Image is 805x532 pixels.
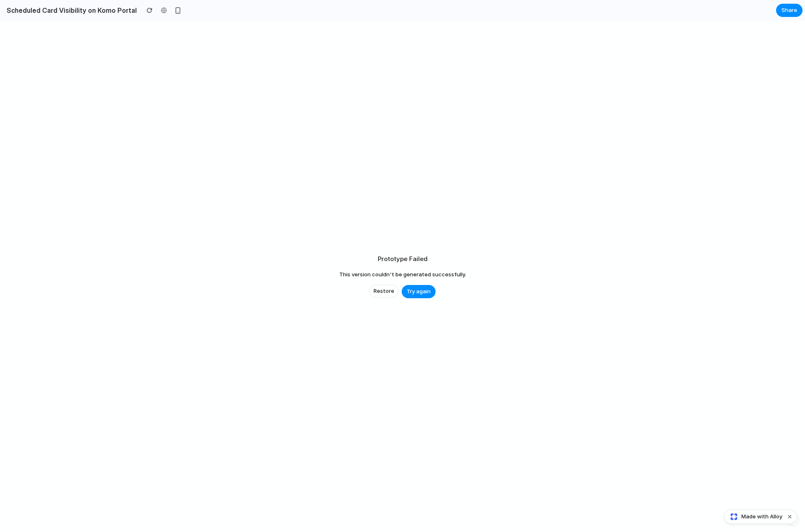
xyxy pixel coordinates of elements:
[785,512,795,522] button: Dismiss watermark
[339,271,466,279] span: This version couldn't be generated successfully.
[407,287,431,296] span: Try again
[781,6,797,14] span: Share
[369,285,398,297] button: Restore
[725,513,783,521] a: Made with Alloy
[402,285,436,298] button: Try again
[3,5,137,15] h2: Scheduled Card Visibility on Komo Portal
[741,513,782,521] span: Made with Alloy
[374,287,394,295] span: Restore
[378,254,428,264] h2: Prototype Failed
[776,4,803,17] button: Share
